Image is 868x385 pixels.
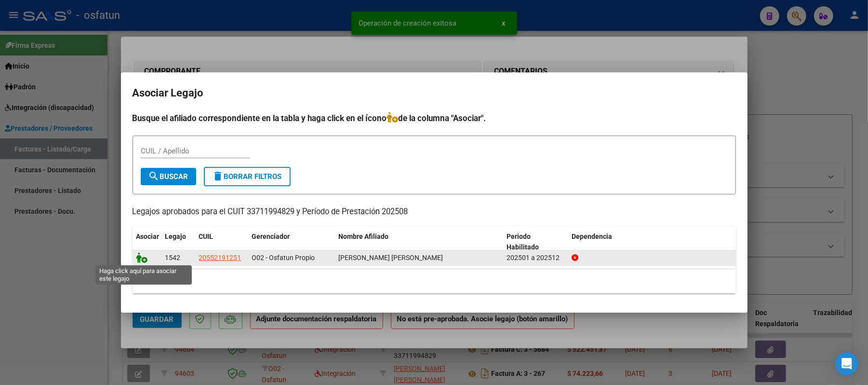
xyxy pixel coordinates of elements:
[133,226,161,258] datatable-header-cell: Asociar
[835,352,858,375] div: Open Intercom Messenger
[133,84,736,102] h2: Asociar Legajo
[136,233,160,240] span: Asociar
[133,112,736,124] h4: Busque el afiliado correspondiente en la tabla y haga click en el ícono de la columna "Asociar".
[568,226,736,258] datatable-header-cell: Dependencia
[133,269,736,293] div: 1 registros
[252,254,315,261] span: O02 - Osfatun Propio
[165,254,181,261] span: 1542
[339,254,443,261] span: AROSTEGUICHAR VARGAS IAN DAVID
[572,233,612,240] span: Dependencia
[161,226,195,258] datatable-header-cell: Legajo
[204,167,291,186] button: Borrar Filtros
[503,226,568,258] datatable-header-cell: Periodo Habilitado
[195,226,248,258] datatable-header-cell: CUIL
[339,233,389,240] span: Nombre Afiliado
[199,254,241,261] span: 20552191251
[148,170,160,182] mat-icon: search
[141,168,196,185] button: Buscar
[335,226,503,258] datatable-header-cell: Nombre Afiliado
[148,172,188,181] span: Buscar
[252,233,290,240] span: Gerenciador
[133,206,736,218] p: Legajos aprobados para el CUIT 33711994829 y Período de Prestación 202508
[199,233,214,240] span: CUIL
[213,172,282,181] span: Borrar Filtros
[213,170,224,182] mat-icon: delete
[165,233,187,240] span: Legajo
[507,252,564,263] div: 202501 a 202512
[507,233,539,251] span: Periodo Habilitado
[248,226,335,258] datatable-header-cell: Gerenciador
